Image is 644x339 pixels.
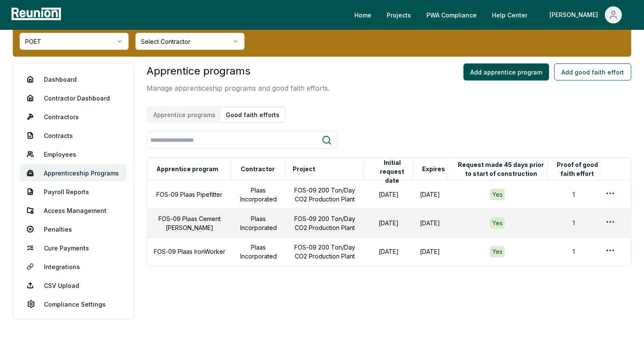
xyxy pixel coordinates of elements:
[380,6,418,23] a: Projects
[420,161,447,178] button: Expires
[20,127,126,144] a: Contracts
[232,180,285,209] td: Plaas Incorporated
[364,237,413,266] td: [DATE]
[463,63,549,80] button: Add apprentice program
[20,296,126,313] a: Compliance Settings
[20,277,126,294] a: CSV Upload
[20,202,126,219] a: Access Management
[147,237,232,266] td: FOS-09 Plaas IronWorker
[420,6,483,23] a: PWA Compliance
[155,161,220,178] button: Apprentice program
[147,209,232,237] td: FOS-09 Plaas Cement [PERSON_NAME]
[490,217,505,228] div: Yes
[221,108,285,122] button: Good faith efforts
[20,108,126,125] a: Contractors
[147,83,330,93] p: Manage apprenticeship programs and good faith efforts.
[290,186,359,204] p: FOS-09 200 Ton/Day CO2 Production Plant
[290,214,359,232] p: FOS-09 200 Ton/Day CO2 Production Plant
[566,186,582,203] button: 1
[20,164,126,181] a: Apprenticeship Programs
[20,258,126,275] a: Integrations
[348,6,378,23] a: Home
[566,243,582,260] button: 1
[147,180,232,209] td: FOS-09 Plaas Pipefitter
[454,161,547,178] button: Request made 45 days prior to start of construction
[490,189,505,200] div: Yes
[348,6,635,23] nav: Main
[364,180,413,209] td: [DATE]
[413,237,447,266] td: [DATE]
[285,158,364,181] th: Project
[485,6,534,23] a: Help Center
[20,239,126,256] a: Cure Payments
[490,246,505,257] div: Yes
[147,63,330,79] h3: Apprentice programs
[543,6,629,23] button: [PERSON_NAME]
[20,89,126,106] a: Contractor Dashboard
[555,161,600,178] button: Proof of good faith effort
[364,209,413,237] td: [DATE]
[239,161,276,178] button: Contractor
[20,146,126,163] a: Employees
[232,237,285,266] td: Plaas Incorporated
[148,108,221,122] button: Apprentice programs
[413,209,447,237] td: [DATE]
[20,221,126,238] a: Penalties
[371,163,413,180] button: Initial request date
[20,183,126,200] a: Payroll Reports
[554,63,631,80] button: Add good faith effort
[413,180,447,209] td: [DATE]
[566,215,582,232] button: 1
[290,243,359,261] p: FOS-09 200 Ton/Day CO2 Production Plant
[232,209,285,237] td: Plaas Incorporated
[549,6,601,23] div: [PERSON_NAME]
[20,71,126,88] a: Dashboard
